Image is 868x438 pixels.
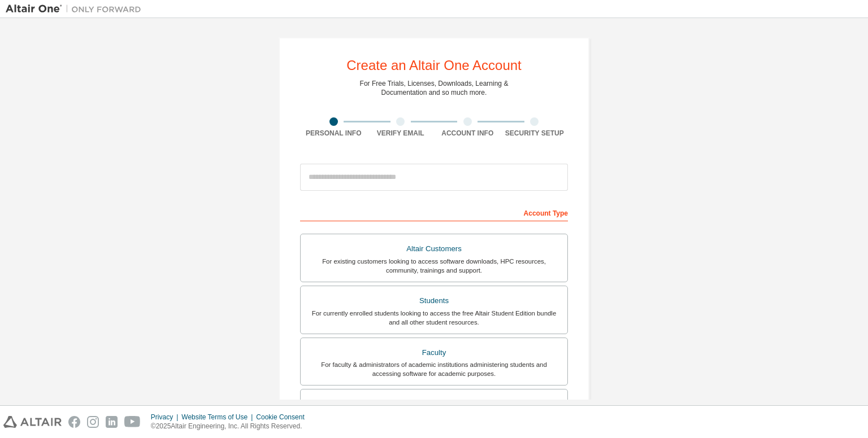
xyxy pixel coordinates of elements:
div: Students [307,293,561,309]
img: instagram.svg [87,416,99,428]
div: Everyone else [307,396,561,412]
div: For faculty & administrators of academic institutions administering students and accessing softwa... [307,360,561,378]
div: For existing customers looking to access software downloads, HPC resources, community, trainings ... [307,257,561,275]
img: youtube.svg [124,416,141,428]
div: Personal Info [300,129,367,138]
img: Altair One [6,3,147,15]
div: Account Info [434,129,501,138]
div: Security Setup [501,129,568,138]
img: altair_logo.svg [3,416,62,428]
img: facebook.svg [68,416,80,428]
p: © 2025 Altair Engineering, Inc. All Rights Reserved. [151,422,311,431]
div: Create an Altair One Account [346,59,522,72]
img: linkedin.svg [106,416,118,428]
div: Account Type [300,203,568,221]
div: For Free Trials, Licenses, Downloads, Learning & Documentation and so much more. [360,79,509,97]
div: Verify Email [367,129,435,138]
div: Website Terms of Use [181,413,256,422]
div: Faculty [307,345,561,361]
div: For currently enrolled students looking to access the free Altair Student Edition bundle and all ... [307,309,561,327]
div: Privacy [151,413,181,422]
div: Altair Customers [307,241,561,257]
div: Cookie Consent [256,413,311,422]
